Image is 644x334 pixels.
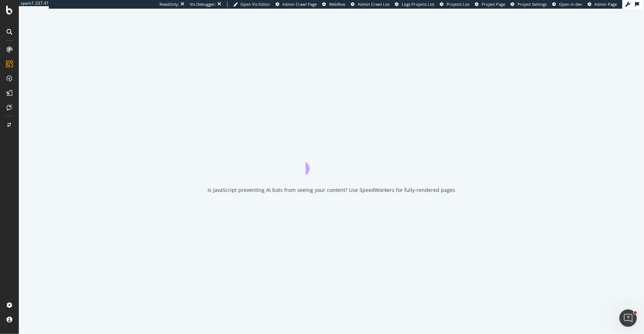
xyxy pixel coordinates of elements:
span: Admin Page [594,1,617,7]
span: Projects List [447,1,469,7]
div: Is JavaScript preventing AI bots from seeing your content? Use SpeedWorkers for fully-rendered pages [208,187,455,194]
a: Project Page [475,1,505,7]
iframe: Intercom live chat [619,309,637,327]
span: Admin Crawl Page [282,1,317,7]
a: Project Settings [511,1,547,7]
span: Open in dev [559,1,582,7]
div: ReadOnly: [159,1,179,7]
a: Projects List [440,1,469,7]
span: Admin Crawl List [358,1,389,7]
a: Webflow [322,1,345,7]
span: Logs Projects List [402,1,434,7]
div: Viz Debugger: [190,1,216,7]
a: Open Viz Editor [233,1,270,7]
span: Open Viz Editor [240,1,270,7]
a: Admin Crawl Page [276,1,317,7]
a: Admin Crawl List [351,1,389,7]
span: Project Page [482,1,505,7]
a: Admin Page [588,1,617,7]
span: Webflow [329,1,345,7]
a: Logs Projects List [395,1,434,7]
div: animation [306,149,358,175]
span: Project Settings [517,1,547,7]
a: Open in dev [552,1,582,7]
